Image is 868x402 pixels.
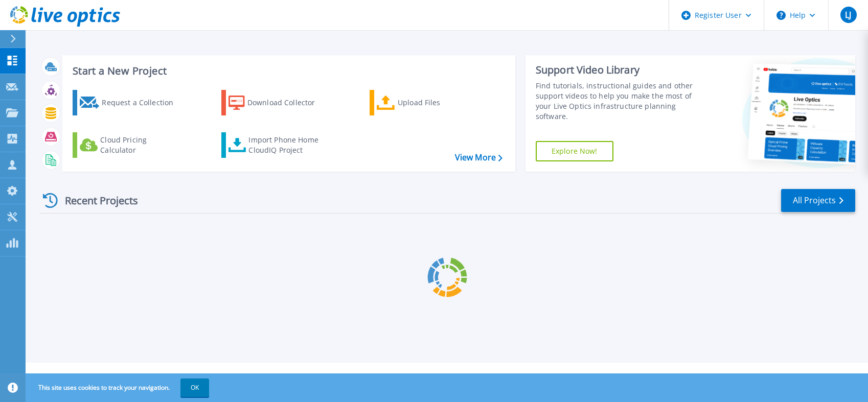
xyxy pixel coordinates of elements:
div: Upload Files [398,92,479,113]
div: Download Collector [247,92,329,113]
a: Explore Now! [536,141,613,161]
h3: Start a New Project [73,65,502,77]
div: Support Video Library [536,63,702,77]
a: All Projects [781,189,855,212]
span: LJ [845,11,851,19]
div: Find tutorials, instructional guides and other support videos to help you make the most of your L... [536,81,702,122]
button: OK [180,379,209,397]
div: Request a Collection [102,92,184,113]
a: Download Collector [221,90,335,115]
a: Cloud Pricing Calculator [73,132,187,158]
div: Recent Projects [39,188,152,213]
a: Upload Files [370,90,484,115]
div: Import Phone Home CloudIQ Project [248,135,328,155]
div: Cloud Pricing Calculator [100,135,182,155]
span: This site uses cookies to track your navigation. [28,379,209,397]
a: Request a Collection [73,90,187,115]
a: View More [455,153,502,162]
